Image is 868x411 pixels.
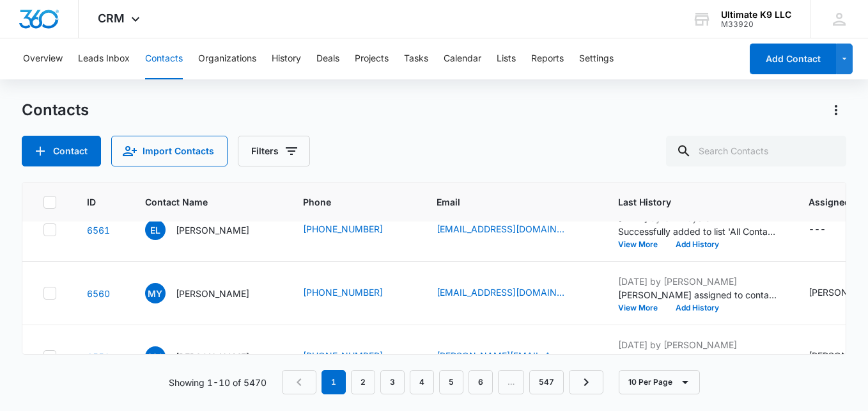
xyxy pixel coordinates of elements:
a: Page 4 [410,370,434,394]
button: Organizations [198,38,256,79]
button: Overview [23,38,63,79]
a: Navigate to contact details page for Monique Jackson [87,351,110,362]
div: account id [721,20,791,29]
div: Contact Name - Emily Linkins - Select to Edit Field [145,220,272,240]
nav: Pagination [282,370,603,394]
div: Phone - 2406019576 - Select to Edit Field [303,349,406,364]
span: CRM [98,12,125,25]
button: 10 Per Page [619,370,700,394]
div: Contact Name - Mia Yeoman - Select to Edit Field [145,283,272,303]
button: View More [618,241,667,248]
button: Add Contact [750,44,836,74]
h1: Contacts [22,101,89,120]
a: [EMAIL_ADDRESS][DOMAIN_NAME] [437,286,564,299]
span: Phone [303,195,387,209]
p: [PERSON_NAME] [176,223,249,237]
a: Navigate to contact details page for Emily Linkins [87,225,110,236]
a: [EMAIL_ADDRESS][DOMAIN_NAME] [437,222,564,236]
button: Settings [579,38,614,79]
a: Page 2 [351,370,375,394]
button: Add History [667,241,728,248]
button: Add History [667,304,728,312]
a: Navigate to contact details page for Mia Yeoman [87,288,110,299]
div: Email - em195582@gmail.com - Select to Edit Field [437,222,587,238]
a: [PHONE_NUMBER] [303,222,383,236]
p: Showing 1-10 of 5470 [169,376,267,389]
button: Filters [238,136,310,166]
a: Page 547 [529,370,564,394]
span: MY [145,283,166,303]
span: Email [437,195,569,209]
button: Contacts [145,38,183,79]
a: [PHONE_NUMBER] [303,286,383,299]
a: Page 6 [469,370,493,394]
div: Phone - 6204235775 - Select to Edit Field [303,286,406,301]
p: [DATE] by [PERSON_NAME] [618,338,778,351]
button: History [272,38,301,79]
a: Next Page [569,370,603,394]
button: Tasks [404,38,428,79]
p: [PERSON_NAME] assigned to contact. [618,351,778,365]
button: View More [618,304,667,312]
button: Add Contact [22,136,101,166]
a: [PHONE_NUMBER] [303,349,383,362]
button: Lists [497,38,516,79]
p: [PERSON_NAME] [176,350,249,364]
button: Import Contacts [111,136,228,166]
span: ID [87,195,96,209]
button: Reports [531,38,564,79]
button: Leads Inbox [78,38,130,79]
input: Search Contacts [666,136,846,166]
p: Successfully added to list 'All Contacts'. [618,225,778,238]
span: MJ [145,346,166,367]
p: [PERSON_NAME] [176,287,249,300]
a: Page 3 [380,370,405,394]
p: [PERSON_NAME] assigned to contact. [618,288,778,302]
div: account name [721,10,791,20]
p: [DATE] by [PERSON_NAME] [618,275,778,288]
div: Phone - 2403465059 - Select to Edit Field [303,222,406,238]
div: Contact Name - Monique Jackson - Select to Edit Field [145,346,272,367]
button: Deals [316,38,339,79]
a: Page 5 [439,370,463,394]
div: --- [809,222,826,238]
button: Calendar [444,38,481,79]
div: Email - monique.jackson18@yahoo.com - Select to Edit Field [437,349,587,364]
span: Last History [618,195,759,209]
button: Actions [826,100,846,120]
span: EL [145,220,166,240]
div: Assigned To - - Select to Edit Field [809,222,849,238]
button: Projects [355,38,389,79]
em: 1 [322,370,346,394]
div: Email - miapemberton05@gmail.com - Select to Edit Field [437,286,587,301]
span: Contact Name [145,195,254,209]
a: [PERSON_NAME][EMAIL_ADDRESS][DOMAIN_NAME] [437,349,564,362]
